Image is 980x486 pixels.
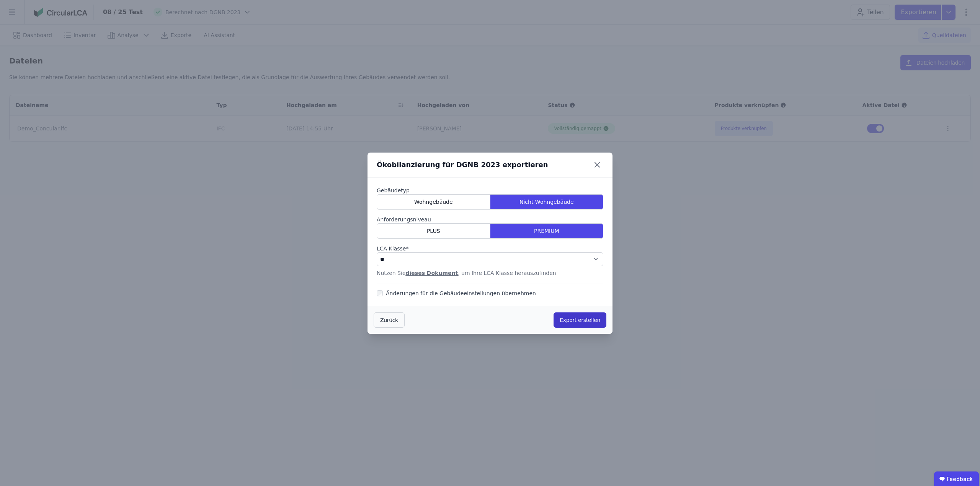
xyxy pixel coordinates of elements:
label: Anforderungsniveau [377,216,603,223]
a: dieses Dokument [406,270,458,276]
button: Zurück [374,312,405,328]
button: Export erstellen [554,312,606,328]
label: Gebäudetyp [377,187,603,194]
label: audits.requiredField [377,245,603,252]
div: Ökobilanzierung für DGNB 2023 exportieren [377,159,548,170]
label: Änderungen für die Gebäudeeinstellungen übernehmen [383,289,536,297]
div: Nutzen Sie , um Ihre LCA Klasse herauszufinden [377,269,603,277]
span: Nicht-Wohngebäude [519,198,574,206]
span: Wohngebäude [414,198,453,206]
span: PREMIUM [534,227,559,235]
span: PLUS [427,227,440,235]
